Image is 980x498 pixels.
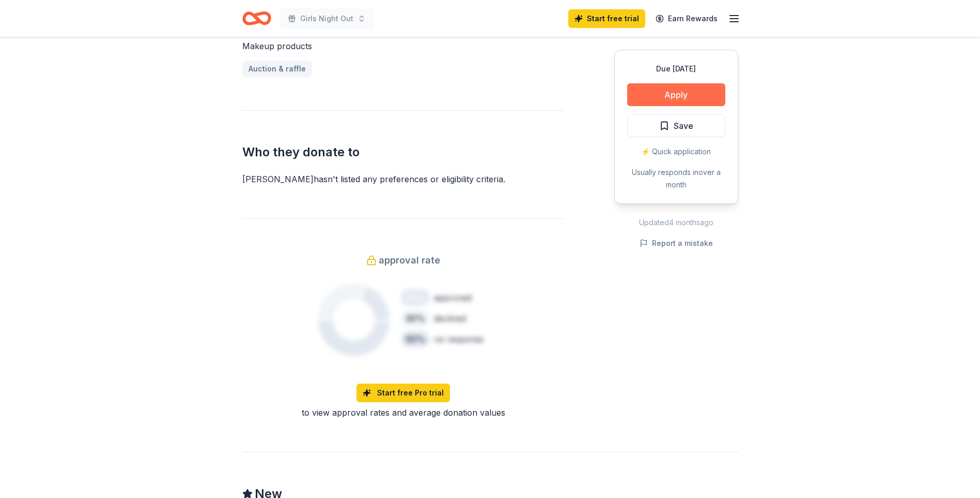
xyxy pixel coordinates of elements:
[674,119,693,133] span: Save
[242,173,565,185] div: [PERSON_NAME] hasn ' t listed any preferences or eligibility criteria.
[434,291,472,304] div: approved
[242,406,565,419] div: to view approval rates and average donation values
[401,331,430,347] div: 50 %
[401,310,430,327] div: 30 %
[568,9,645,28] a: Start free trial
[242,61,312,77] a: Auction & raffle
[627,63,725,75] div: Due [DATE]
[300,12,353,25] span: Girls Night Out
[627,145,725,158] div: ⚡️ Quick application
[627,166,725,191] div: Usually responds in over a month
[627,83,725,106] button: Apply
[434,312,466,325] div: declined
[401,289,430,306] div: 20 %
[242,40,565,52] div: Makeup products
[614,216,738,229] div: Updated 4 months ago
[242,144,565,160] h2: Who they donate to
[434,333,484,345] div: no response
[356,384,450,402] a: Start free Pro trial
[379,252,440,269] span: approval rate
[640,237,713,250] button: Report a mistake
[649,9,724,28] a: Earn Rewards
[279,8,374,29] button: Girls Night Out
[242,6,271,31] a: Home
[627,114,725,137] button: Save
